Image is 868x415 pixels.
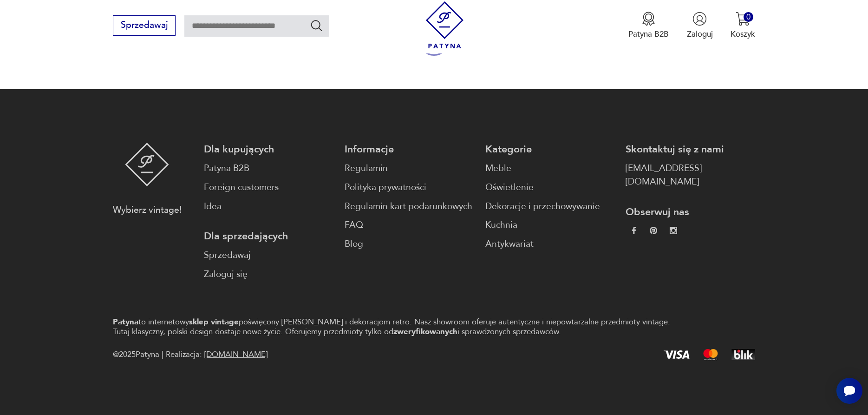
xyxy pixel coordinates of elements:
a: Zaloguj się [204,268,333,281]
button: Patyna B2B [628,12,669,40]
button: Zaloguj [687,12,713,40]
p: Obserwuj nas [626,205,755,219]
img: Patyna - sklep z meblami i dekoracjami vintage [125,143,169,186]
span: @ 2025 Patyna [113,348,159,362]
button: 0Koszyk [731,12,755,40]
div: | [162,348,163,362]
a: Regulamin [345,162,474,175]
img: Visa [664,350,690,359]
button: Szukaj [310,19,323,32]
button: Sprzedawaj [113,15,176,36]
img: Patyna - sklep z meblami i dekoracjami vintage [421,1,468,48]
a: Patyna B2B [204,162,333,175]
strong: zweryfikowanych [393,326,457,337]
a: Antykwariat [485,237,615,251]
img: Ikona koszyka [736,12,750,26]
p: Informacje [345,143,474,156]
a: Polityka prywatności [345,181,474,194]
img: Mastercard [703,349,718,360]
a: Sprzedawaj [113,22,176,30]
p: Wybierz vintage! [113,204,182,217]
img: Ikona medalu [641,12,656,26]
a: FAQ [345,218,474,232]
a: Sprzedawaj [204,249,333,262]
a: Kuchnia [485,218,615,232]
strong: sklep vintage [189,316,239,327]
img: c2fd9cf7f39615d9d6839a72ae8e59e5.webp [670,227,677,234]
p: Kategorie [485,143,615,156]
div: 0 [744,12,753,22]
img: da9060093f698e4c3cedc1453eec5031.webp [630,227,638,234]
p: Skontaktuj się z nami [626,143,755,156]
a: Foreign customers [204,181,333,194]
p: Patyna B2B [628,29,669,40]
a: Dekoracje i przechowywanie [485,200,615,213]
a: [EMAIL_ADDRESS][DOMAIN_NAME] [626,162,755,189]
a: Meble [485,162,615,175]
img: 37d27d81a828e637adc9f9cb2e3d3a8a.webp [650,227,657,234]
img: Ikonka użytkownika [692,12,707,26]
a: Oświetlenie [485,181,615,194]
iframe: Smartsupp widget button [836,378,862,404]
p: Dla sprzedających [204,230,333,243]
a: Blog [345,237,474,251]
p: to internetowy poświęcony [PERSON_NAME] i dekoracjom retro. Nasz showroom oferuje autentyczne i n... [113,317,672,337]
strong: Patyna [113,316,138,327]
a: Regulamin kart podarunkowych [345,200,474,213]
a: [DOMAIN_NAME] [204,349,268,360]
a: Ikona medaluPatyna B2B [628,12,669,40]
p: Dla kupujących [204,143,333,156]
p: Koszyk [731,29,755,40]
span: Realizacja: [166,348,268,362]
a: Idea [204,200,333,213]
p: Zaloguj [687,29,713,40]
img: BLIK [731,349,755,360]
